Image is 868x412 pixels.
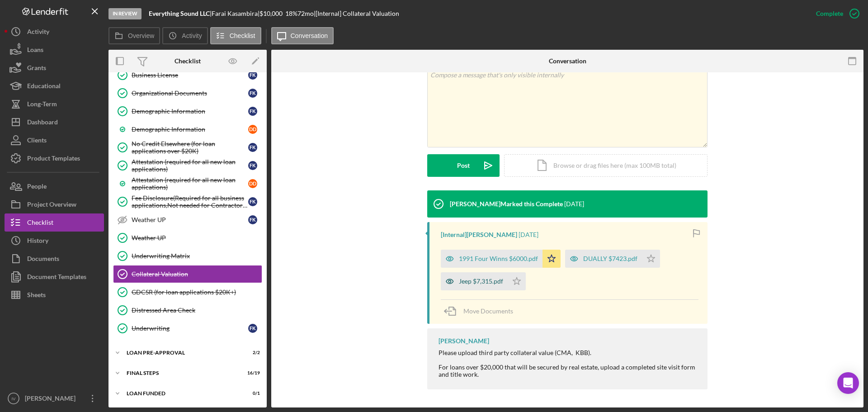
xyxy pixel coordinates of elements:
a: Business LicenseFK [113,66,262,84]
button: Loans [5,41,104,59]
div: 18 % [285,10,297,17]
div: 72 mo [297,10,314,17]
div: Product Templates [27,149,80,170]
button: Checklist [210,27,261,44]
div: Checklist [175,57,201,65]
div: Organizational Documents [132,90,248,97]
div: In Review [108,8,142,19]
div: D D [248,125,257,134]
div: LOAN FUNDED [127,391,237,396]
button: Document Templates [5,268,104,286]
div: Farai Kasambira | [212,10,259,17]
button: Checklist [5,213,104,232]
time: 2025-08-27 05:05 [519,231,538,238]
label: Checklist [230,32,255,39]
a: Underwriting Matrix [113,247,262,265]
a: Demographic InformationDD [113,120,262,138]
button: Activity [162,27,208,44]
button: Grants [5,59,104,77]
div: Underwriting [132,325,248,332]
button: Jeep $7,315.pdf [441,272,526,290]
b: Everything Sound LLC [149,9,210,17]
button: Documents [5,250,104,268]
div: Dashboard [27,113,58,133]
a: Distressed Area Check [113,301,262,319]
div: 16 / 19 [244,370,260,376]
div: Attestation (required for all new loan applications) [132,176,248,191]
div: F K [248,89,257,98]
button: Conversation [271,27,334,44]
div: Please upload third party collateral value (CMA, KBB). For loans over $20,000 that will be secure... [439,349,698,378]
button: History [5,232,104,250]
div: 1991 Four Winns $6000.pdf [459,255,538,262]
button: Activity [5,23,104,41]
button: Sheets [5,286,104,304]
div: F K [248,143,257,152]
a: Attestation (required for all new loan applications)FK [113,156,262,175]
div: Demographic Information [132,126,248,133]
div: | [Internal] Collateral Valuation [314,10,399,17]
div: Sheets [27,286,46,306]
div: Weather UP [132,216,248,223]
div: Business License [132,71,248,79]
div: GDCSR (for loan applications $20K+) [132,289,262,296]
div: F K [248,197,257,206]
div: No Credit Elsewhere (for loan applications over $20K) [132,140,248,155]
div: D D [248,179,257,188]
button: 1991 Four Winns $6000.pdf [441,250,561,268]
button: Product Templates [5,149,104,167]
span: Move Documents [463,307,513,315]
a: No Credit Elsewhere (for loan applications over $20K)FK [113,138,262,156]
div: Long-Term [27,95,57,115]
a: Fee Disclosure(Required for all business applications,Not needed for Contractor loans)FK [113,193,262,211]
div: LOAN PRE-APPROVAL [127,350,237,355]
div: Loans [27,41,43,61]
label: Overview [128,32,154,39]
div: F K [248,324,257,333]
div: Documents [27,250,59,270]
div: Conversation [549,57,586,65]
div: Activity [27,23,49,43]
div: Collateral Valuation [132,270,262,278]
label: Conversation [291,32,328,39]
div: Project Overview [27,195,76,216]
div: Distressed Area Check [132,307,262,314]
a: Collateral Valuation [113,265,262,283]
div: Educational [27,77,61,97]
a: GDCSR (for loan applications $20K+) [113,283,262,301]
div: Complete [816,5,843,23]
button: Long-Term [5,95,104,113]
button: Educational [5,77,104,95]
span: $10,000 [259,9,283,17]
div: Fee Disclosure(Required for all business applications,Not needed for Contractor loans) [132,194,248,209]
div: DUALLY $7423.pdf [583,255,637,262]
a: Project Overview [5,195,104,213]
a: Organizational DocumentsFK [113,84,262,102]
a: Weather UP [113,229,262,247]
div: 0 / 1 [244,391,260,396]
button: IV[PERSON_NAME] [5,389,104,407]
a: Dashboard [5,113,104,131]
text: IV [11,396,16,401]
div: [PERSON_NAME] [439,337,489,345]
div: Document Templates [27,268,86,288]
button: Complete [807,5,863,23]
div: | [149,10,212,17]
button: Move Documents [441,300,522,322]
a: Weather UPFK [113,211,262,229]
div: Weather UP [132,234,262,242]
div: Clients [27,131,47,152]
div: Grants [27,59,46,79]
div: 2 / 2 [244,350,260,355]
a: Demographic InformationFK [113,102,262,120]
a: Attestation (required for all new loan applications)DD [113,175,262,193]
div: [Internal] [PERSON_NAME] [441,231,517,238]
div: F K [248,107,257,116]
